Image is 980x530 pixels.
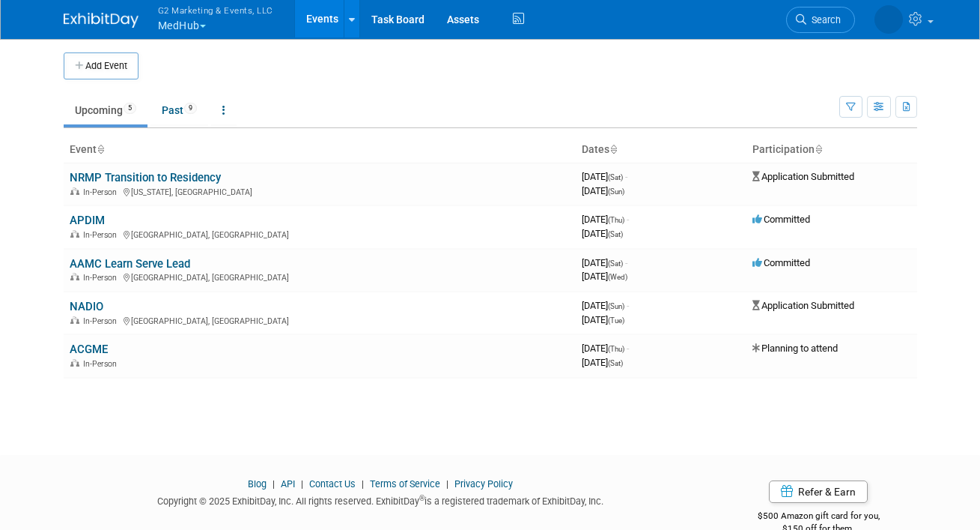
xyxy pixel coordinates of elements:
img: In-Person Event [70,316,79,324]
a: Past9 [150,96,208,124]
span: (Sat) [608,173,623,181]
span: Application Submitted [752,171,854,182]
span: | [269,478,279,490]
span: | [358,478,368,490]
span: 5 [124,103,136,114]
img: In-Person Event [70,359,79,367]
a: API [281,478,295,490]
span: (Thu) [608,345,624,353]
span: (Wed) [608,273,627,281]
th: Participation [746,137,917,163]
a: Refer & Earn [769,481,868,503]
span: - [625,257,627,268]
span: In-Person [83,187,121,197]
img: In-Person Event [70,187,79,195]
span: [DATE] [582,300,629,311]
span: Planning to attend [752,343,838,354]
span: [DATE] [582,343,629,354]
span: [DATE] [582,271,627,282]
span: In-Person [83,316,121,326]
span: 9 [184,103,197,114]
span: - [627,343,629,354]
a: AAMC Learn Serve Lead [70,257,190,271]
span: Application Submitted [752,300,854,311]
span: Committed [752,214,810,225]
span: (Thu) [608,216,624,224]
th: Event [64,137,576,163]
span: - [625,171,627,182]
span: (Sun) [608,302,624,310]
img: In-Person Event [70,230,79,238]
a: Privacy Policy [454,478,513,490]
span: Search [806,14,841,25]
a: ACGME [70,343,108,356]
a: Blog [248,478,267,490]
span: - [627,300,629,311]
span: | [297,478,307,490]
div: Copyright © 2025 ExhibitDay, Inc. All rights reserved. ExhibitDay is a registered trademark of Ex... [64,491,699,508]
span: (Sat) [608,259,623,268]
span: Committed [752,257,810,268]
div: [GEOGRAPHIC_DATA], [GEOGRAPHIC_DATA] [70,314,570,326]
a: NRMP Transition to Residency [70,171,221,184]
span: (Sat) [608,359,623,367]
span: In-Person [83,359,121,369]
div: [GEOGRAPHIC_DATA], [GEOGRAPHIC_DATA] [70,271,570,283]
span: (Tue) [608,316,624,325]
sup: ® [419,494,424,502]
a: Upcoming5 [64,96,147,124]
th: Dates [576,137,746,163]
a: Terms of Service [370,478,440,490]
span: [DATE] [582,214,629,225]
span: G2 Marketing & Events, LLC [158,2,273,18]
img: Nora McQuillan [874,5,903,34]
a: Sort by Participation Type [815,143,822,155]
span: In-Person [83,273,121,283]
a: NADIO [70,300,103,313]
span: [DATE] [582,228,623,239]
div: [US_STATE], [GEOGRAPHIC_DATA] [70,185,570,197]
span: (Sat) [608,230,623,238]
span: [DATE] [582,357,623,368]
button: Add Event [64,52,139,79]
span: | [442,478,452,490]
span: [DATE] [582,185,624,196]
span: [DATE] [582,257,627,268]
span: [DATE] [582,314,624,325]
a: Search [786,7,855,33]
a: Sort by Start Date [609,143,617,155]
div: [GEOGRAPHIC_DATA], [GEOGRAPHIC_DATA] [70,228,570,240]
span: In-Person [83,230,121,240]
img: In-Person Event [70,273,79,280]
img: ExhibitDay [64,13,139,28]
a: Contact Us [309,478,356,490]
span: - [627,214,629,225]
a: Sort by Event Name [97,143,104,155]
a: APDIM [70,214,105,227]
span: [DATE] [582,171,627,182]
span: (Sun) [608,187,624,196]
